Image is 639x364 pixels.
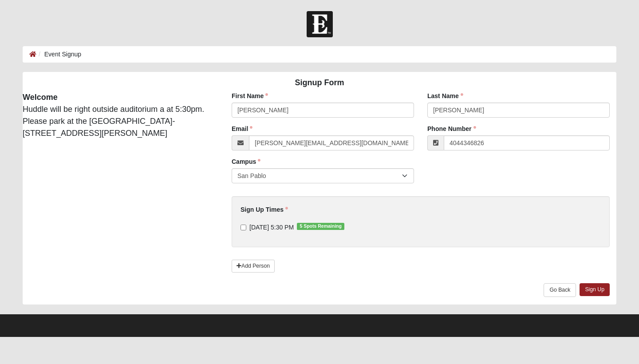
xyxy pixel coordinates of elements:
img: Church of Eleven22 Logo [307,11,333,37]
strong: Welcome [23,93,58,102]
span: 5 Spots Remaining [297,223,344,230]
a: Go Back [544,283,576,297]
label: Sign Up Times [241,205,288,214]
label: First Name [232,91,268,100]
input: [DATE] 5:30 PM5 Spots Remaining [241,225,246,230]
span: [DATE] 5:30 PM [249,224,294,231]
li: Event Signup [36,50,81,59]
div: Huddle will be right outside auditorium a at 5:30pm. Please park at the [GEOGRAPHIC_DATA]- [STREE... [16,91,218,139]
label: Phone Number [427,124,476,133]
a: Add Person [232,260,275,273]
label: Campus [232,157,260,166]
label: Last Name [427,91,463,100]
h4: Signup Form [23,78,616,88]
label: Email [232,124,252,133]
a: Sign Up [580,283,610,296]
